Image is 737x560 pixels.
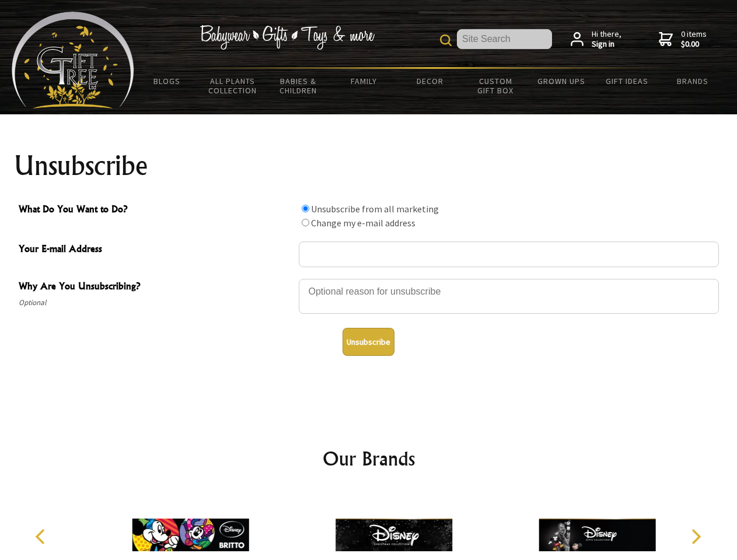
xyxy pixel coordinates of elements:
[299,242,719,267] input: Your E-mail Address
[19,279,293,296] span: Why Are You Unsubscribing?
[594,69,660,93] a: Gift Ideas
[311,217,415,229] label: Change my e-mail address
[23,444,714,473] h2: Our Brands
[681,29,707,50] span: 0 items
[19,296,293,310] span: Optional
[681,39,707,50] strong: $0.00
[311,203,439,215] label: Unsubscribe from all marketing
[660,69,726,93] a: Brands
[571,29,621,50] a: Hi there,Sign in
[440,34,452,46] img: product search
[528,69,594,93] a: Grown Ups
[592,39,621,50] strong: Sign in
[683,524,708,549] button: Next
[266,69,331,103] a: Babies & Children
[299,279,719,314] textarea: Why Are You Unsubscribing?
[134,69,200,93] a: BLOGS
[397,69,463,93] a: Decor
[592,29,621,50] span: Hi there,
[302,219,309,226] input: What Do You Want to Do?
[457,29,552,49] input: Site Search
[302,205,309,212] input: What Do You Want to Do?
[659,29,707,50] a: 0 items$0.00
[343,328,394,356] button: Unsubscribe
[12,12,134,108] img: Babyware - Gifts - Toys and more...
[19,242,293,258] span: Your E-mail Address
[331,69,397,93] a: Family
[200,25,375,50] img: Babywear - Gifts - Toys & more
[29,524,55,549] button: Previous
[19,202,293,219] span: What Do You Want to Do?
[200,69,266,103] a: All Plants Collection
[463,69,529,103] a: Custom Gift Box
[14,152,724,180] h1: Unsubscribe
